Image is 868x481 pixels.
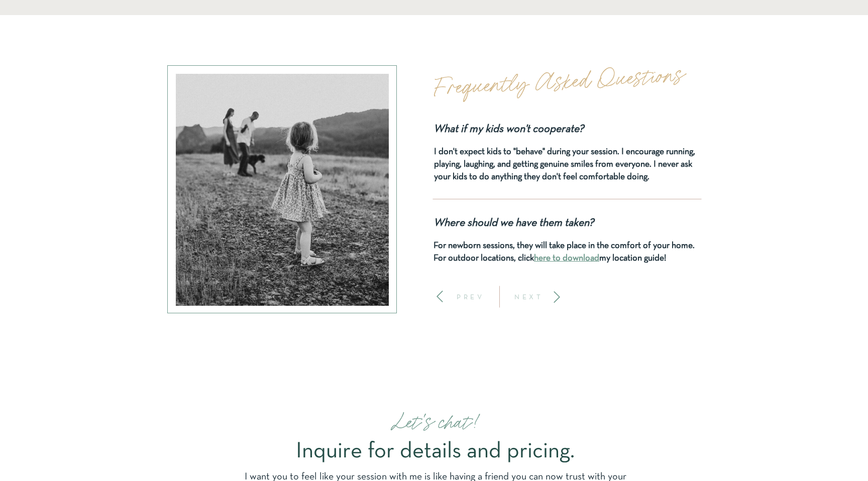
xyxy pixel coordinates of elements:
a: PREV [452,293,489,300]
b: For newborn sessions, they will take place in the comfort of your home. For outdoor locations, cl... [433,242,695,263]
i: What if my kids won't cooperate? [433,125,584,134]
p: Frequently Asked Questions [434,56,763,102]
p: Inquire for details and pricing. [249,438,621,461]
i: Where should we have them taken? [433,218,594,228]
a: NEXT [510,293,548,300]
a: here to download [534,254,599,263]
p: Let's chat! [310,408,560,431]
b: I don't expect kids to "behave" during your session. I encourage running, playing, laughing, and ... [434,148,695,181]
